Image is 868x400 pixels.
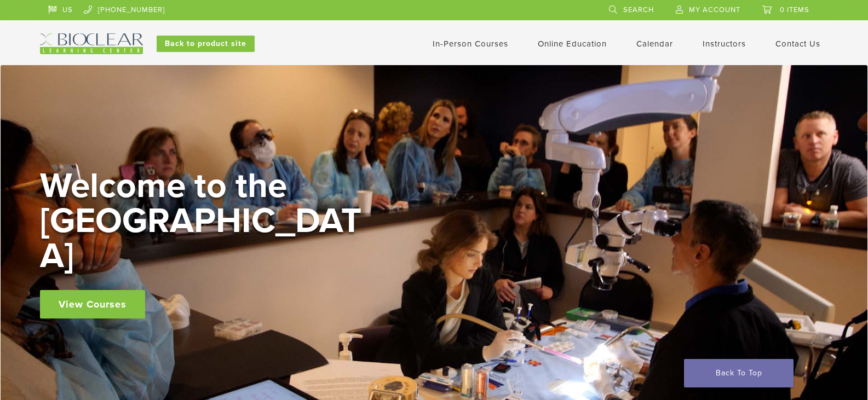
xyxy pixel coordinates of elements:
span: 0 items [780,5,809,14]
a: View Courses [40,290,145,318]
a: Contact Us [775,39,820,49]
span: My Account [689,5,740,14]
a: Calendar [636,39,673,49]
a: In-Person Courses [433,39,508,49]
img: Bioclear [40,33,143,54]
a: Online Education [538,39,607,49]
span: Search [623,5,654,14]
a: Instructors [703,39,746,49]
a: Back To Top [684,359,794,387]
h2: Welcome to the [GEOGRAPHIC_DATA] [40,169,369,274]
a: Back to product site [157,36,255,52]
